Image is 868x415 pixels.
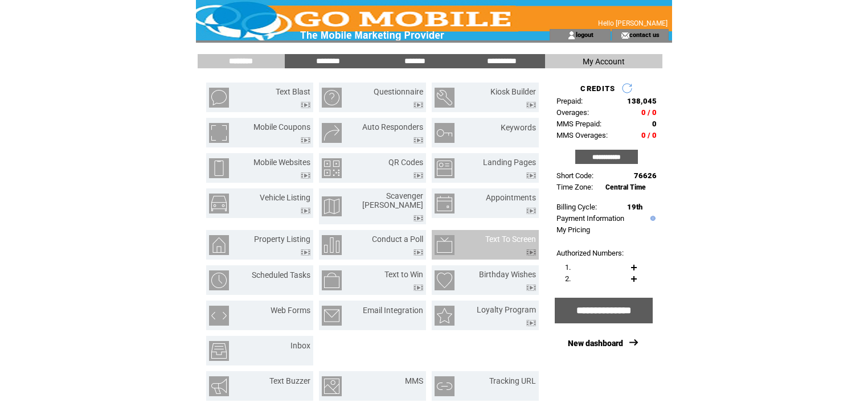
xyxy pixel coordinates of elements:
a: Kiosk Builder [490,87,536,96]
a: Keywords [501,123,536,132]
a: Auto Responders [362,122,423,132]
img: help.gif [648,216,656,221]
img: video.png [413,249,423,256]
a: Landing Pages [483,158,536,167]
a: Questionnaire [374,87,423,96]
img: landing-pages.png [435,158,455,178]
img: account_icon.gif [567,31,576,40]
img: video.png [301,172,310,179]
img: mobile-coupons.png [209,123,229,143]
img: video.png [526,102,536,108]
img: video.png [526,208,536,214]
img: text-to-win.png [322,270,342,290]
a: Appointments [486,193,536,202]
a: logout [576,31,593,38]
span: 1. [565,263,571,272]
img: auto-responders.png [322,123,342,143]
span: My Account [583,57,625,66]
img: appointments.png [435,194,455,213]
img: loyalty-program.png [435,306,455,326]
a: Vehicle Listing [260,193,310,202]
span: CREDITS [580,84,615,93]
span: 19th [627,203,642,211]
span: MMS Overages: [556,131,608,139]
span: Billing Cycle: [556,203,597,211]
a: Payment Information [556,214,624,223]
img: video.png [526,320,536,326]
a: My Pricing [556,225,590,234]
img: text-to-screen.png [435,235,455,255]
span: 0 / 0 [641,131,657,139]
a: Loyalty Program [477,305,536,314]
img: mms.png [322,376,342,396]
span: MMS Prepaid: [556,120,601,128]
a: QR Codes [388,158,423,167]
img: email-integration.png [322,306,342,326]
a: Text Buzzer [269,376,310,385]
a: New dashboard [568,339,623,348]
img: video.png [413,285,423,291]
span: Time Zone: [556,183,593,191]
span: Central Time [605,183,646,191]
img: video.png [301,137,310,143]
img: questionnaire.png [322,88,342,108]
img: keywords.png [435,123,455,143]
span: 2. [565,274,571,283]
img: inbox.png [209,341,229,361]
img: video.png [526,285,536,291]
a: Web Forms [271,306,310,315]
a: Inbox [290,341,310,350]
img: video.png [301,208,310,214]
img: mobile-websites.png [209,158,229,178]
a: Text to Win [384,270,423,279]
img: video.png [301,249,310,256]
span: Short Code: [556,171,593,180]
span: Authorized Numbers: [556,249,624,257]
a: Mobile Websites [253,158,310,167]
img: video.png [301,102,310,108]
img: property-listing.png [209,235,229,255]
a: Scheduled Tasks [252,270,310,280]
img: conduct-a-poll.png [322,235,342,255]
span: 0 / 0 [641,108,657,117]
img: web-forms.png [209,306,229,326]
img: vehicle-listing.png [209,194,229,213]
img: kiosk-builder.png [435,88,455,108]
span: Prepaid: [556,97,583,105]
a: Text To Screen [485,235,536,244]
img: video.png [413,172,423,179]
a: MMS [405,376,423,385]
img: scavenger-hunt.png [322,196,342,216]
a: contact us [629,31,660,38]
span: Hello [PERSON_NAME] [598,19,668,27]
img: video.png [413,137,423,143]
a: Mobile Coupons [253,122,310,132]
img: tracking-url.png [435,376,455,396]
img: birthday-wishes.png [435,270,455,290]
img: contact_us_icon.gif [621,31,629,40]
a: Property Listing [254,235,310,244]
a: Birthday Wishes [479,270,536,279]
a: Text Blast [276,87,310,96]
a: Conduct a Poll [372,235,423,244]
img: video.png [526,172,536,179]
img: qr-codes.png [322,158,342,178]
img: text-buzzer.png [209,376,229,396]
img: scheduled-tasks.png [209,270,229,290]
span: 138,045 [627,97,657,105]
img: video.png [413,215,423,221]
span: 76626 [634,171,657,180]
a: Tracking URL [489,376,536,385]
a: Scavenger [PERSON_NAME] [362,191,423,209]
img: video.png [526,249,536,256]
span: Overages: [556,108,589,117]
img: text-blast.png [209,88,229,108]
span: 0 [652,120,657,128]
a: Email Integration [363,306,423,315]
img: video.png [413,102,423,108]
